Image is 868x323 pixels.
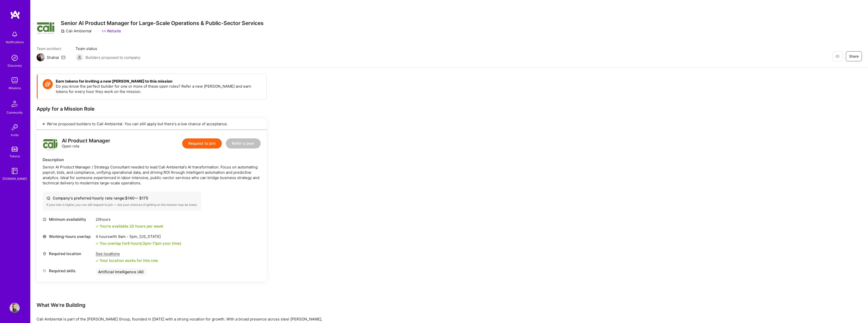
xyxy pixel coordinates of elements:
div: Minimum availability [43,217,93,222]
i: icon Cash [46,196,50,200]
div: Artificial Intelligence (AI) [96,268,146,276]
div: Your location works for this role [96,258,158,263]
h4: Earn tokens for inviting a new [PERSON_NAME] to this mission [56,79,261,84]
div: Notifications [6,39,24,45]
img: Builders proposed to company [75,53,84,61]
img: tokens [12,147,18,152]
div: You're available 20 hours per week [96,223,163,229]
div: You overlap for 8 hours ( your time) [100,241,181,246]
i: icon CompanyGray [61,29,65,33]
h3: Senior AI Product Manager for Large-Scale Operations & Public-Sector Services [61,20,264,26]
span: 3pm - 11pm [143,241,161,246]
i: icon Tag [43,269,46,273]
i: icon Check [96,259,99,262]
span: Builders proposed to company [86,55,140,60]
div: Discovery [8,63,22,68]
div: What We're Building [37,302,339,308]
div: Apply for a Mission Role [37,106,267,112]
i: icon EyeClosed [835,54,839,58]
span: Team architect [37,46,65,51]
img: Community [9,98,21,110]
img: Token icon [43,79,53,89]
div: 4 hours with [US_STATE] [96,234,181,239]
span: 9am - 5pm , [117,234,139,239]
i: icon Check [96,225,99,228]
img: Company Logo [37,19,55,34]
a: User Avatar [8,303,21,313]
i: icon Clock [43,217,46,221]
div: Invite [11,132,19,138]
a: Website [102,28,121,34]
p: Do you know the perfect builder for one or more of these open roles? Refer a new [PERSON_NAME] an... [56,84,261,94]
i: icon Check [96,242,99,245]
div: See locations [96,251,158,256]
img: Invite [10,122,20,132]
div: [DOMAIN_NAME] [3,176,27,181]
div: Cali Ambiental [61,28,92,34]
span: Team status [75,46,140,51]
div: Required skills [43,268,93,274]
img: discovery [10,53,20,63]
i: icon World [43,235,46,238]
img: bell [10,29,20,39]
div: Open role [62,138,110,149]
span: Share [849,54,859,59]
img: teamwork [10,75,20,85]
div: We've proposed builders to Cali Ambiental. You can still apply but there's a low chance of accept... [37,118,267,130]
div: Working-hours overlap [43,234,93,239]
img: logo [43,136,58,151]
div: Company's preferred hourly rate range: $ 140 — $ 175 [46,195,197,201]
img: guide book [10,166,20,176]
i: icon Location [43,252,46,256]
button: Share [846,51,862,61]
img: User Avatar [10,303,20,313]
img: logo [10,10,20,19]
div: Community [7,110,23,115]
div: Description [43,157,261,162]
div: AI Product Manager [62,138,110,143]
div: Missions [9,85,21,91]
button: Request to join [182,138,222,148]
img: Team Architect [37,53,45,61]
div: Tokens [10,154,20,159]
div: Shahar [47,55,59,60]
div: Required location [43,251,93,256]
button: Refer a peer [226,138,261,148]
div: 20 hours [96,217,163,222]
i: icon Mail [61,55,65,59]
div: Senior AI Product Manager / Strategy Consultant needed to lead Cali Ambiental’s AI transformation... [43,164,261,186]
div: If your rate is higher, you can still request to join — but your chances of getting on the missio... [46,203,197,207]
